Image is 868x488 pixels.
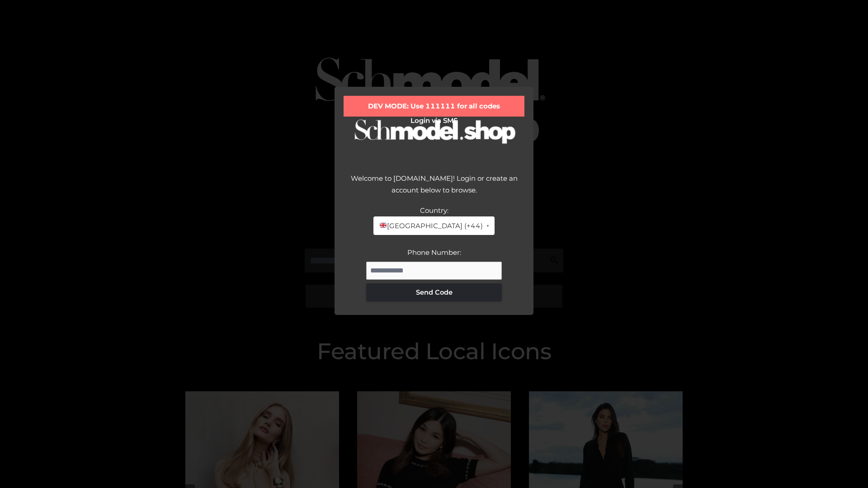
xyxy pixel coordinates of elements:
[344,117,524,125] h2: Login via SMS
[366,283,502,301] button: Send Code
[379,220,482,232] span: [GEOGRAPHIC_DATA] (+44)
[420,206,448,215] label: Country:
[407,248,461,257] label: Phone Number:
[380,222,387,229] img: 🇬🇧
[344,96,524,117] div: DEV MODE: Use 111111 for all codes
[344,173,524,205] div: Welcome to [DOMAIN_NAME]! Login or create an account below to browse.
